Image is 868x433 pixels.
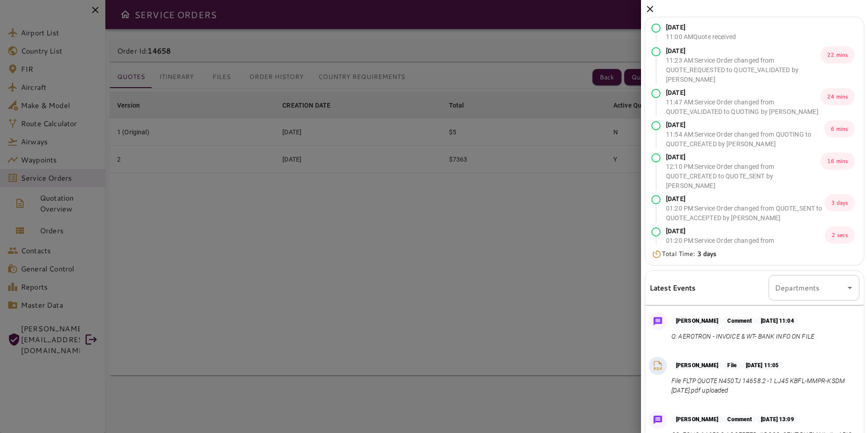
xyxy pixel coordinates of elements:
[697,249,717,258] b: 3 days
[651,315,664,328] img: Message Icon
[666,46,820,56] p: [DATE]
[666,236,825,265] p: 01:20 PM : Service Order changed from QUOTE_ACCEPTED to AWAITING_ASSIGNMENT by [PERSON_NAME]
[671,361,723,369] p: [PERSON_NAME]
[666,226,825,236] p: [DATE]
[671,332,814,341] p: Q: AEROTRON - INVOICE & WT- BANK INFO ON FILE
[666,153,820,162] p: [DATE]
[820,153,855,170] p: 16 mins
[820,88,855,105] p: 24 mins
[666,130,824,149] p: 11:54 AM : Service Order changed from QUOTING to QUOTE_CREATED by [PERSON_NAME]
[666,56,820,84] p: 11:23 AM : Service Order changed from QUOTE_REQUESTED to QUOTE_VALIDATED by [PERSON_NAME]
[651,413,664,426] img: Message Icon
[825,226,855,244] p: 2 secs
[666,120,824,130] p: [DATE]
[666,32,736,42] p: 11:00 AM Quote received
[666,23,736,32] p: [DATE]
[843,281,856,294] button: Open
[671,376,856,395] p: File FLTP QUOTE N450TJ 14658.2 -1 LJ45 KBFL-MMPR-KSDM [DATE].pdf uploaded
[671,415,723,423] p: [PERSON_NAME]
[723,415,756,423] p: Comment
[671,317,723,325] p: [PERSON_NAME]
[741,361,783,369] p: [DATE] 11:05
[666,194,824,204] p: [DATE]
[756,415,798,423] p: [DATE] 13:09
[824,120,855,138] p: 6 mins
[824,194,855,212] p: 3 days
[651,250,662,259] img: Timer Icon
[666,204,824,223] p: 01:20 PM : Service Order changed from QUOTE_SENT to QUOTE_ACCEPTED by [PERSON_NAME]
[666,162,820,191] p: 12:10 PM : Service Order changed from QUOTE_CREATED to QUOTE_SENT by [PERSON_NAME]
[662,249,716,259] p: Total Time:
[666,88,820,98] p: [DATE]
[666,98,820,117] p: 11:47 AM : Service Order changed from QUOTE_VALIDATED to QUOTING by [PERSON_NAME]
[650,282,696,294] h6: Latest Events
[723,361,741,369] p: File
[651,359,665,373] img: PDF File
[820,46,855,64] p: 22 mins
[723,317,756,325] p: Comment
[756,317,798,325] p: [DATE] 11:04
